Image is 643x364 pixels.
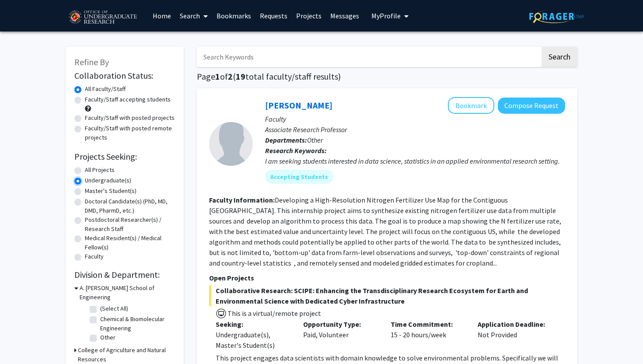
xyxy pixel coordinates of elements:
p: Open Projects [209,273,565,283]
span: Collaborative Research: SCIPE: Enhancing the Transdisciplinary Research Ecosystem for Earth and E... [209,285,565,306]
label: Postdoctoral Researcher(s) / Research Staff [85,215,175,234]
fg-read-more: Developing a High-Resolution Nitrogen Fertilizer Use Map for the Contiguous [GEOGRAPHIC_DATA]. Th... [209,196,563,267]
mat-chip: Accepting Students [265,170,333,184]
p: Faculty [265,114,565,124]
span: Refine By [74,56,109,67]
a: Projects [292,0,326,31]
a: Bookmarks [212,0,255,31]
span: 19 [236,71,245,82]
span: Other [307,136,323,144]
label: Faculty/Staff accepting students [85,95,171,104]
label: Faculty/Staff with posted projects [85,113,175,122]
h3: A. [PERSON_NAME] School of Engineering [80,283,175,302]
input: Search Keywords [197,47,540,67]
h3: College of Agriculture and Natural Resources [78,346,175,364]
label: Chemical & Biomolecular Engineering [100,315,173,333]
label: Other [100,333,115,342]
label: Faculty/Staff with posted remote projects [85,124,175,142]
label: All Faculty/Staff [85,84,126,94]
b: Departments: [265,136,307,144]
span: 2 [228,71,233,82]
a: Messages [326,0,363,31]
h2: Division & Department: [74,269,175,280]
label: Faculty [85,252,104,261]
label: (Select All) [100,304,128,313]
span: 1 [215,71,220,82]
label: All Projects [85,165,115,175]
h1: Page of ( total faculty/staff results) [197,71,577,82]
img: University of Maryland Logo [66,7,140,28]
span: This is a virtual/remote project [227,309,321,318]
a: Requests [255,0,292,31]
div: Not Provided [471,319,559,350]
label: Medical Resident(s) / Medical Fellow(s) [85,234,175,252]
iframe: Chat [7,325,37,357]
p: Associate Research Professor [265,124,565,135]
h2: Projects Seeking: [74,151,175,162]
p: Seeking: [216,319,290,329]
span: My Profile [371,11,401,20]
div: Paid, Volunteer [297,319,384,350]
b: Faculty Information: [209,196,275,204]
p: Opportunity Type: [303,319,377,329]
div: 15 - 20 hours/week [384,319,472,350]
label: Doctoral Candidate(s) (PhD, MD, DMD, PharmD, etc.) [85,197,175,215]
label: Master's Student(s) [85,186,136,196]
label: Undergraduate(s) [85,176,131,185]
a: [PERSON_NAME] [265,100,332,111]
b: Research Keywords: [265,146,327,155]
img: ForagerOne Logo [529,10,584,23]
button: Search [542,47,577,67]
div: I am seeking students interested in data science, statistics in an applied environmental research... [265,156,565,166]
a: Home [148,0,175,31]
div: Undergraduate(s), Master's Student(s) [216,329,290,350]
h2: Collaboration Status: [74,70,175,81]
a: Search [175,0,212,31]
p: Time Commitment: [391,319,465,329]
button: Add Dong Liang to Bookmarks [448,97,494,114]
p: Application Deadline: [478,319,552,329]
button: Compose Request to Dong Liang [498,98,565,114]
